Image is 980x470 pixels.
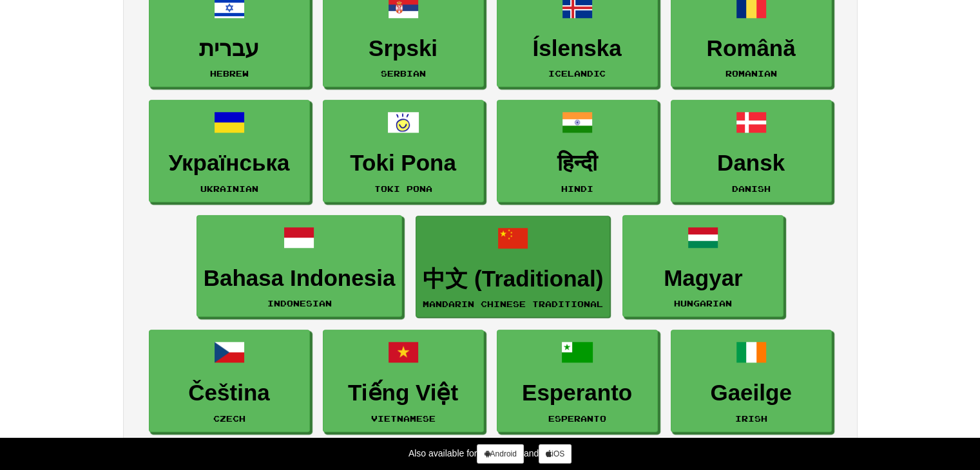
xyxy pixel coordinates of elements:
a: 中文 (Traditional)Mandarin Chinese Traditional [416,216,610,318]
small: Danish [732,184,771,193]
small: Ukrainian [200,184,258,193]
small: Serbian [381,69,426,78]
h3: Tiếng Việt [330,381,477,406]
a: Toki PonaToki Pona [323,100,484,202]
small: Indonesian [267,299,331,308]
h3: Bahasa Indonesia [204,266,396,291]
a: ČeštinaCzech [149,330,310,432]
h3: Íslenska [504,36,651,61]
small: Irish [735,414,767,423]
h3: हिन्दी [504,151,651,176]
small: Vietnamese [371,414,436,423]
small: Romanian [725,69,777,78]
h3: Čeština [156,381,303,406]
h3: עברית [156,36,303,61]
a: iOS [539,444,572,464]
h3: Srpski [330,36,477,61]
small: Hebrew [210,69,249,78]
small: Mandarin Chinese Traditional [423,299,603,308]
a: Tiếng ViệtVietnamese [323,330,484,432]
small: Hungarian [674,299,732,308]
h3: 中文 (Traditional) [423,267,603,292]
a: हिन्दीHindi [497,100,658,202]
a: EsperantoEsperanto [497,330,658,432]
small: Czech [213,414,245,423]
h3: Română [678,36,825,61]
small: Icelandic [548,69,606,78]
a: УкраїнськаUkrainian [149,100,310,202]
h3: Українська [156,151,303,176]
h3: Magyar [629,266,776,291]
small: Toki Pona [374,184,432,193]
a: MagyarHungarian [622,215,783,317]
a: DanskDanish [671,100,832,202]
a: Android [477,444,523,464]
a: GaeilgeIrish [671,330,832,432]
h3: Esperanto [504,381,651,406]
h3: Toki Pona [330,151,477,176]
small: Esperanto [548,414,606,423]
h3: Gaeilge [678,381,825,406]
small: Hindi [561,184,593,193]
h3: Dansk [678,151,825,176]
a: Bahasa IndonesiaIndonesian [197,215,403,317]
